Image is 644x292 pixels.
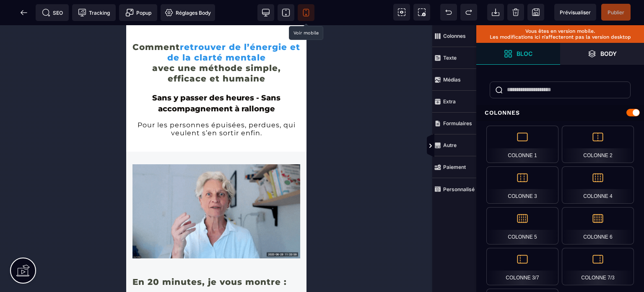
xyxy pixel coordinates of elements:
span: Personnalisé [432,178,476,200]
span: Publier [608,9,624,16]
span: Réglages Body [165,8,211,17]
span: Prévisualiser [560,9,591,16]
span: Importer [487,4,504,21]
span: Voir les composants [393,4,410,21]
span: Capture d'écran [413,4,430,21]
span: Créer une alerte modale [119,4,157,21]
span: Enregistrer [527,4,544,21]
text: Comment et de la surcharge mentale [6,267,166,289]
span: Colonnes [432,25,476,47]
span: Autre [432,134,476,156]
span: Favicon [161,4,215,21]
span: Tracking [78,8,110,17]
span: Popup [125,8,151,17]
div: Colonne 7/3 [562,248,634,285]
span: Ouvrir les blocs [476,43,560,65]
span: Nettoyage [507,4,524,21]
strong: Body [600,50,617,57]
h1: Comment avec une méthode simple, efficace et humaine [6,13,174,63]
p: Vous êtes en version mobile. [480,28,640,34]
div: Colonnes [476,105,644,121]
span: SEO [42,8,63,17]
p: Les modifications ici n’affecteront pas la version desktop [480,34,640,40]
text: Pour les personnes épuisées, perdues, qui veulent s’en sortir enfin. [6,94,174,114]
strong: Paiement [443,164,466,170]
div: Colonne 3 [486,166,558,204]
div: Colonne 1 [486,126,558,163]
span: Ouvrir les calques [560,43,644,65]
div: Colonne 5 [486,207,558,245]
span: Médias [432,69,476,91]
strong: Autre [443,142,457,148]
h2: Sans y passer des heures - Sans accompagnement à rallonge [6,63,174,94]
span: Rétablir [460,4,477,21]
span: Retour [16,4,32,21]
span: Voir bureau [257,4,274,21]
strong: Bloc [517,50,532,57]
div: Colonne 2 [562,126,634,163]
span: Aperçu [554,4,596,21]
span: Code de suivi [72,4,116,21]
span: Voir tablette [278,4,294,21]
span: Paiement [432,156,476,178]
img: 75aa45900903cb4d8ecf2e02e2b64e5e_unnamed.gif [6,139,174,233]
span: Voir mobile [298,4,314,21]
span: Afficher les vues [476,134,485,159]
strong: Extra [443,98,456,105]
span: Métadata SEO [36,4,69,21]
span: Enregistrer le contenu [601,4,631,21]
strong: Personnalisé [443,186,475,192]
div: Colonne 6 [562,207,634,245]
strong: Texte [443,55,457,61]
span: Défaire [440,4,457,21]
span: Extra [432,91,476,113]
span: Texte [432,47,476,69]
span: Formulaires [432,113,476,134]
strong: Colonnes [443,33,466,39]
b: sortir de l’épuisement [60,269,148,277]
div: Colonne 3/7 [486,248,558,285]
strong: Formulaires [443,120,472,126]
strong: Médias [443,76,461,83]
div: Colonne 4 [562,166,634,204]
div: En 20 minutes, je vous montre : [6,252,174,262]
